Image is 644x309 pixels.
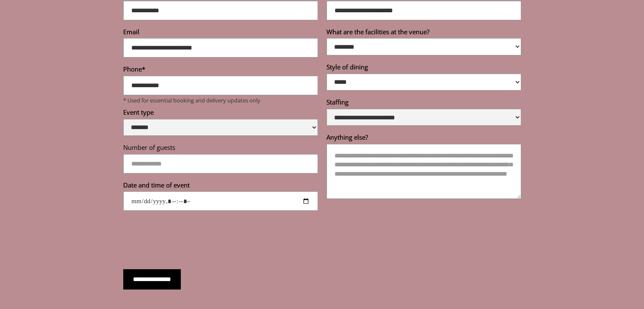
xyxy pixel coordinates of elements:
[123,108,318,119] label: Event type
[326,28,521,39] label: What are the facilities at the venue?
[123,223,252,257] iframe: reCAPTCHA
[123,97,318,104] p: * Used for essential booking and delivery updates only
[326,98,521,109] label: Staffing
[123,65,318,76] label: Phone*
[123,181,318,192] label: Date and time of event
[123,143,318,154] label: Number of guests
[123,28,318,39] label: Email
[326,63,521,74] label: Style of dining
[326,133,521,144] label: Anything else?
